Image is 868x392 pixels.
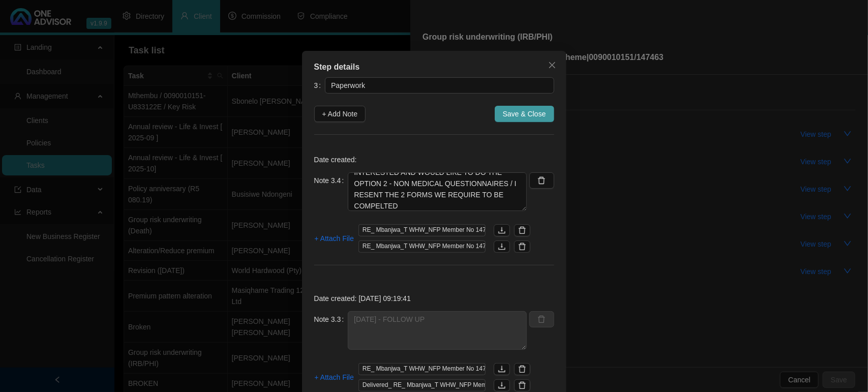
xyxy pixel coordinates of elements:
[314,61,554,73] div: Step details
[495,106,554,122] button: Save & Close
[518,381,526,389] span: delete
[544,57,560,73] button: Close
[548,61,556,69] span: close
[498,365,506,373] span: download
[358,379,486,391] span: Delivered_ RE_ Mbanjwa_T WHW_NFP Member No 147463_ Keyrisk - Underwriting Requirements _ Follow u...
[314,311,348,327] label: Note 3.3
[314,154,554,165] p: Date created:
[358,363,486,375] span: RE_ Mbanjwa_T WHW_NFP Member No 147463_ Keyrisk - Underwriting Requirements _ Follow up 2.msg
[314,172,348,189] label: Note 3.4
[314,369,354,385] button: + Attach File
[314,230,354,247] button: + Attach File
[314,293,554,304] p: Date created: [DATE] 09:19:41
[498,226,506,234] span: download
[518,365,526,373] span: delete
[498,381,506,389] span: download
[348,172,527,211] textarea: [DATE] EMPLOYEE RESPONDED - THEY ARE INTERESTED AND WOULD LIKE TO DO THE OPTION 2 - NON MEDICAL Q...
[314,106,366,122] button: + Add Note
[314,77,325,94] label: 3
[503,108,546,119] span: Save & Close
[537,176,546,185] span: delete
[315,372,354,383] span: + Attach File
[518,226,526,234] span: delete
[518,243,526,251] span: delete
[315,233,354,244] span: + Attach File
[498,243,506,251] span: download
[322,108,358,119] span: + Add Note
[358,240,486,253] span: RE_ Mbanjwa_T WHW_NFP Member No 147463_ Keyrisk - Underwriting Requirements .msg
[348,311,527,350] textarea: [DATE] - FOLLOW UP
[358,224,486,236] span: RE_ Mbanjwa_T WHW_NFP Member No 147463_ Keyrisk - Underwriting Requirements _ Follow up 2.msg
